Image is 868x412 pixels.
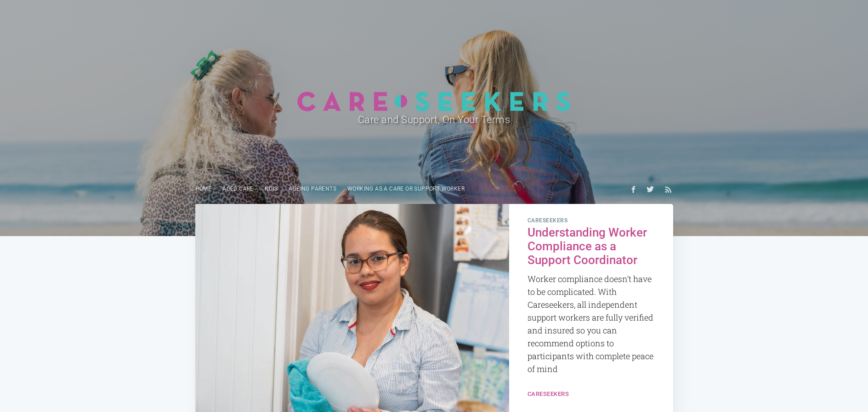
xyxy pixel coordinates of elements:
[190,180,217,198] a: Home
[509,204,673,388] a: careseekers Understanding Worker Compliance as a Support Coordinator Worker compliance doesn’t ha...
[297,91,571,112] img: Careseekers
[528,273,655,375] p: Worker compliance doesn’t have to be complicated. With Careseekers, all independent support worke...
[283,180,342,198] a: Ageing parents
[259,180,284,198] a: NDIS
[528,218,655,224] span: careseekers
[528,390,569,397] a: Careseekers
[528,226,655,267] h2: Understanding Worker Compliance as a Support Coordinator
[217,180,259,198] a: Aged Care
[342,180,470,198] a: Working as a care or support worker
[230,112,638,128] h2: Care and Support, On Your Terms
